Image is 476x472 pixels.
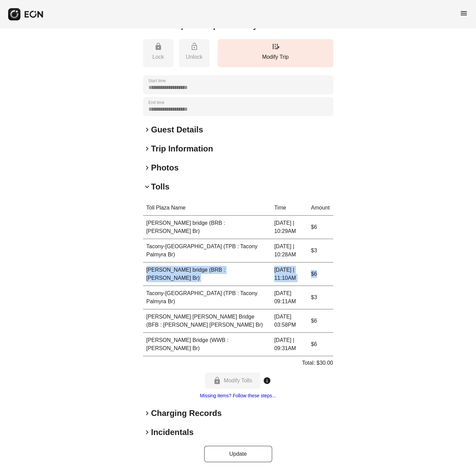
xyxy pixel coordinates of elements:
td: [PERSON_NAME] Bridge (WWB : [PERSON_NAME] Br) [143,333,271,356]
td: [DATE] | 10:28AM [271,239,307,262]
h2: Charging Records [151,408,222,419]
span: menu [460,9,468,17]
td: [DATE] 03:58PM [271,309,307,333]
span: keyboard_arrow_right [143,126,151,134]
span: keyboard_arrow_right [143,164,151,172]
td: [DATE] | 11:10AM [271,262,307,286]
td: $6 [307,309,333,333]
td: Tacony-[GEOGRAPHIC_DATA] (TPB : Tacony Palmyra Br) [143,239,271,262]
td: $6 [307,216,333,239]
h2: Photos [151,162,179,173]
h2: Tolls [151,181,170,192]
span: keyboard_arrow_right [143,409,151,417]
th: Amount [307,200,333,216]
span: keyboard_arrow_down [143,183,151,191]
td: [PERSON_NAME] [PERSON_NAME] Bridge (BFB : [PERSON_NAME] [PERSON_NAME] Br) [143,309,271,333]
td: $6 [307,333,333,356]
span: keyboard_arrow_right [143,145,151,153]
th: Toll Plaza Name [143,200,271,216]
span: edit_road [271,42,280,51]
a: Missing items? Follow these steps... [200,393,276,398]
button: Modify Trip [218,39,333,67]
td: [DATE] 09:11AM [271,286,307,309]
td: [PERSON_NAME] bridge (BRB : [PERSON_NAME] Br) [143,262,271,286]
td: [DATE] | 10:29AM [271,216,307,239]
p: Total: $30.00 [302,359,333,367]
td: $6 [307,262,333,286]
td: [PERSON_NAME] bridge (BRB : [PERSON_NAME] Br) [143,216,271,239]
span: info [263,377,271,385]
button: Update [204,446,272,462]
td: $3 [307,286,333,309]
span: keyboard_arrow_right [143,428,151,436]
td: [DATE] | 09:31AM [271,333,307,356]
h2: Guest Details [151,124,203,135]
p: Modify Trip [221,53,330,61]
th: Time [271,200,307,216]
h2: Incidentals [151,427,194,438]
h2: Trip Information [151,143,213,154]
td: Tacony-[GEOGRAPHIC_DATA] (TPB : Tacony Palmyra Br) [143,286,271,309]
td: $3 [307,239,333,262]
